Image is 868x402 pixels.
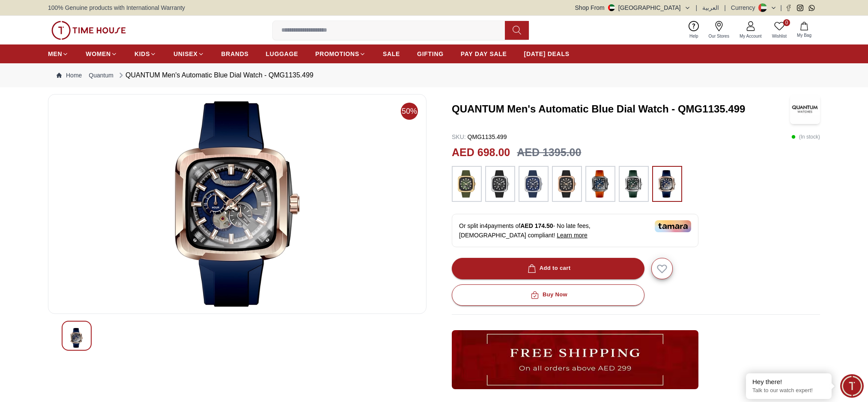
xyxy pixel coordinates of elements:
[590,170,611,198] img: ...
[383,50,400,58] span: SALE
[266,46,298,62] a: LUGGAGE
[705,33,733,39] span: Our Stores
[769,33,790,39] span: Wishlist
[173,46,204,62] a: UNISEX
[524,50,570,58] span: [DATE] DEALS
[793,32,815,38] span: My Bag
[686,33,702,39] span: Help
[704,19,734,41] a: Our Stores
[752,387,825,394] p: Talk to our watch expert!
[556,170,578,198] img: ...
[89,71,113,80] a: Quantum
[840,374,864,398] div: Chat Widget
[791,133,820,141] p: ( In stock )
[524,46,570,62] a: [DATE] DEALS
[55,101,419,307] img: QUANTUM Men's Automatic Dark Green Dial Watch - QMG1135.175
[724,3,726,12] span: |
[696,3,698,12] span: |
[452,214,698,247] div: Or split in 4 payments of - No late fees, [DEMOGRAPHIC_DATA] compliant!
[767,19,792,41] a: 0Wishlist
[383,46,400,62] a: SALE
[134,50,150,58] span: KIDS
[86,50,111,58] span: WOMEN
[790,94,820,124] img: QUANTUM Men's Automatic Blue Dial Watch - QMG1135.499
[736,33,765,39] span: My Account
[401,103,418,120] span: 50%
[655,220,691,232] img: Tamara
[48,3,185,12] span: 100% Genuine products with International Warranty
[315,50,359,58] span: PROMOTIONS
[48,63,820,87] nav: Breadcrumb
[752,378,825,386] div: Hey there!
[452,133,466,140] span: SKU :
[557,232,588,239] span: Learn more
[117,70,313,80] div: QUANTUM Men's Automatic Blue Dial Watch - QMG1135.499
[461,50,507,58] span: PAY DAY SALE
[452,258,644,279] button: Add to cart
[489,170,511,198] img: ...
[221,46,249,62] a: BRANDS
[785,5,792,11] a: Facebook
[315,46,366,62] a: PROMOTIONS
[452,145,510,161] h2: AED 698.00
[452,330,698,389] img: ...
[173,50,197,58] span: UNISEX
[623,170,644,198] img: ...
[575,3,691,12] button: Shop From[GEOGRAPHIC_DATA]
[452,284,644,306] button: Buy Now
[417,46,444,62] a: GIFTING
[517,145,581,161] h3: AED 1395.00
[86,46,117,62] a: WOMEN
[51,21,126,40] img: ...
[417,50,444,58] span: GIFTING
[656,170,678,198] img: ...
[797,5,803,11] a: Instagram
[452,102,789,116] h3: QUANTUM Men's Automatic Blue Dial Watch - QMG1135.499
[523,170,544,198] img: ...
[266,50,298,58] span: LUGGAGE
[783,19,790,26] span: 0
[456,170,477,198] img: ...
[452,133,507,141] p: QMG1135.499
[221,50,249,58] span: BRANDS
[526,263,571,273] div: Add to cart
[780,3,782,12] span: |
[702,3,719,12] button: العربية
[134,46,156,62] a: KIDS
[731,3,759,12] div: Currency
[69,328,84,348] img: QUANTUM Men's Automatic Dark Green Dial Watch - QMG1135.175
[529,290,567,300] div: Buy Now
[461,46,507,62] a: PAY DAY SALE
[684,19,704,41] a: Help
[520,222,553,229] span: AED 174.50
[57,71,82,80] a: Home
[48,50,62,58] span: MEN
[792,20,817,40] button: My Bag
[608,4,615,11] img: United Arab Emirates
[48,46,69,62] a: MEN
[808,5,815,11] a: Whatsapp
